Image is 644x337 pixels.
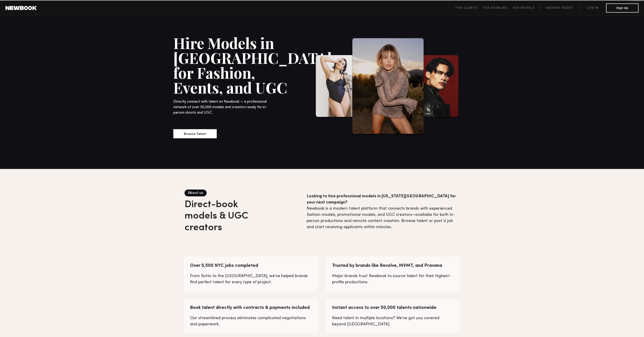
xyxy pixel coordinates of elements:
div: Trusted by brands like Revolve, MVMT, and Pravana [332,262,442,269]
span: For Clients [456,7,477,9]
div: Instant access to over 50,000 talents nationwide [332,305,436,311]
h2: Direct-book models & UGC creators [185,199,272,234]
div: Over 5,500 NYC jobs completed [190,262,258,269]
a: For Agencies [483,5,513,11]
span: About us [185,190,207,196]
button: Browse Talent [173,129,217,138]
span: For Agencies [483,7,507,9]
p: Our streamlined process eliminates complicated negotiations and paperwork. [190,315,312,327]
a: For Models [513,5,540,11]
p: From SoHo to the [GEOGRAPHIC_DATA], we've helped brands find perfect talent for every type of pro... [190,273,312,285]
img: Models in NYC [413,55,459,119]
a: Browse Talent [540,5,579,11]
p: Major brands trust Newbook to source talent for their highest-profile productions. [332,273,454,285]
button: Sign Up [606,3,639,13]
p: Newbook is a modern talent platform that connects brands with experienced fashion models, promoti... [307,193,460,230]
img: Models in NYC [351,38,425,136]
a: Log in [579,5,606,11]
b: Looking to hire professional models in [US_STATE][GEOGRAPHIC_DATA] for your next campaign? [307,194,456,204]
a: For Clients [456,5,483,11]
p: Directly connect with talent on Newbook — a professional network of over 50,000 models and creato... [173,99,271,115]
img: Models in NYC [315,55,363,119]
span: For Models [513,7,535,9]
div: Book talent directly with contracts & payments included [190,305,310,311]
p: Need talent in multiple locations? We've got you covered beyond [GEOGRAPHIC_DATA]. [332,315,454,327]
h1: Hire Models in [GEOGRAPHIC_DATA] for Fashion, Events, and UGC [173,35,290,95]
